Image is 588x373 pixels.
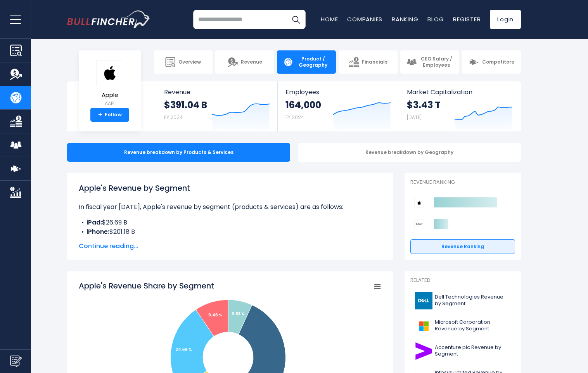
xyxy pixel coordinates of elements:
[164,88,270,96] span: Revenue
[415,317,432,335] img: MSFT logo
[482,59,514,65] span: Competitors
[79,182,381,194] h1: Apple's Revenue by Segment
[410,179,515,186] p: Revenue Ranking
[490,10,521,29] a: Login
[427,15,444,23] a: Blog
[415,292,432,309] img: DELL logo
[208,312,222,318] tspan: 9.46 %
[462,50,521,74] a: Competitors
[79,218,381,227] li: $26.69 B
[399,81,520,131] a: Market Capitalization $3.43 T [DATE]
[96,92,123,98] span: Apple
[79,280,214,291] tspan: Apple's Revenue Share by Segment
[277,50,336,74] a: Product / Geography
[285,114,304,121] small: FY 2024
[410,315,515,337] a: Microsoft Corporation Revenue by Segment
[407,99,441,111] strong: $3.43 T
[414,198,424,208] img: Apple competitors logo
[241,59,262,65] span: Revenue
[296,56,330,68] span: Product / Geography
[298,143,521,162] div: Revenue breakdown by Geography
[79,227,381,237] li: $201.18 B
[79,202,381,212] p: In fiscal year [DATE], Apple's revenue by segment (products & services) are as follows:
[420,56,453,68] span: CEO Salary / Employees
[164,99,207,111] strong: $391.04 B
[67,10,150,28] img: bullfincher logo
[215,50,274,74] a: Revenue
[285,88,391,96] span: Employees
[410,239,515,254] a: Revenue Ranking
[410,277,515,284] p: Related
[339,50,398,74] a: Financials
[410,340,515,362] a: Accenture plc Revenue by Segment
[79,242,381,251] span: Continue reading...
[98,111,102,118] strong: +
[400,50,459,74] a: CEO Salary / Employees
[96,60,124,108] a: Apple AAPL
[407,88,512,96] span: Market Capitalization
[347,15,382,23] a: Companies
[278,81,398,131] a: Employees 164,000 FY 2024
[96,100,123,107] small: AAPL
[362,59,387,65] span: Financials
[164,114,183,121] small: FY 2024
[67,10,150,28] a: Go to homepage
[435,294,510,307] span: Dell Technologies Revenue by Segment
[86,227,109,236] b: iPhone:
[285,99,321,111] strong: 164,000
[175,347,192,352] tspan: 24.59 %
[178,59,201,65] span: Overview
[410,290,515,311] a: Dell Technologies Revenue by Segment
[392,15,418,23] a: Ranking
[67,143,290,162] div: Revenue breakdown by Products & Services
[407,114,422,121] small: [DATE]
[232,311,245,317] tspan: 6.83 %
[286,10,306,29] button: Search
[435,344,510,357] span: Accenture plc Revenue by Segment
[453,15,481,23] a: Register
[415,342,432,360] img: ACN logo
[321,15,338,23] a: Home
[435,319,510,332] span: Microsoft Corporation Revenue by Segment
[154,50,213,74] a: Overview
[156,81,278,131] a: Revenue $391.04 B FY 2024
[90,108,129,122] a: +Follow
[86,218,102,227] b: iPad:
[414,219,424,229] img: Sony Group Corporation competitors logo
